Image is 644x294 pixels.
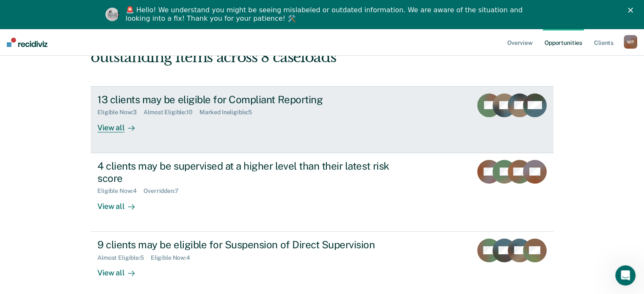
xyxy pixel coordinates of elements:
div: Almost Eligible : 10 [144,109,199,116]
div: Close [628,8,636,13]
div: Eligible Now : 4 [97,187,144,195]
div: View all [97,116,145,132]
iframe: Intercom live chat [615,265,636,286]
a: Opportunities [543,29,584,56]
div: Eligible Now : 4 [151,254,197,261]
div: Overridden : 7 [144,187,185,195]
a: 13 clients may be eligible for Compliant ReportingEligible Now:3Almost Eligible:10Marked Ineligib... [91,86,553,153]
div: 9 clients may be eligible for Suspension of Direct Supervision [97,239,395,251]
div: 13 clients may be eligible for Compliant Reporting [97,93,395,106]
div: Almost Eligible : 5 [97,254,151,261]
div: Eligible Now : 3 [97,109,144,116]
a: 4 clients may be supervised at a higher level than their latest risk scoreEligible Now:4Overridde... [91,153,553,232]
img: Profile image for Kim [105,8,119,21]
div: 🚨 Hello! We understand you might be seeing mislabeled or outdated information. We are aware of th... [126,6,525,23]
div: View all [97,261,145,278]
div: Hi, [PERSON_NAME]. We’ve found some outstanding items across 8 caseloads [91,31,461,66]
a: Clients [592,29,615,56]
div: W P [624,35,637,49]
div: 4 clients may be supervised at a higher level than their latest risk score [97,160,395,184]
div: View all [97,195,145,211]
a: Overview [506,29,534,56]
img: Recidiviz [7,38,47,47]
button: WP [624,35,637,49]
div: Marked Ineligible : 5 [199,109,259,116]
